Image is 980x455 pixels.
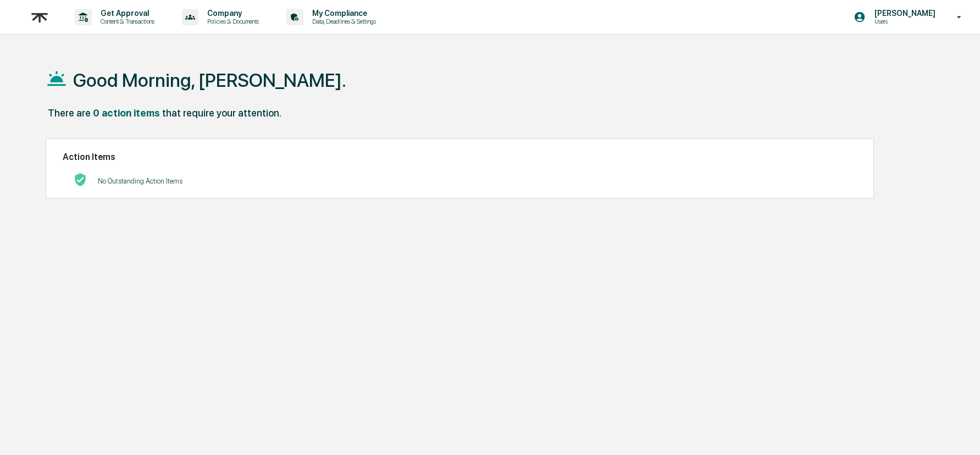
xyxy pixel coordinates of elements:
p: Content & Transactions [92,18,160,25]
p: Get Approval [92,9,160,18]
div: 0 action items [93,107,160,119]
p: Users [866,18,941,25]
p: My Compliance [303,9,381,18]
div: that require your attention. [162,107,281,119]
div: There are [48,107,91,119]
p: Company [198,9,264,18]
h1: Good Morning, [PERSON_NAME]. [73,69,346,91]
p: Data, Deadlines & Settings [303,18,381,25]
p: No Outstanding Action Items [98,177,182,185]
h2: Action Items [63,152,856,162]
p: Policies & Documents [198,18,264,25]
img: No Actions logo [74,173,87,186]
img: logo [26,4,53,31]
p: [PERSON_NAME] [866,9,941,18]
